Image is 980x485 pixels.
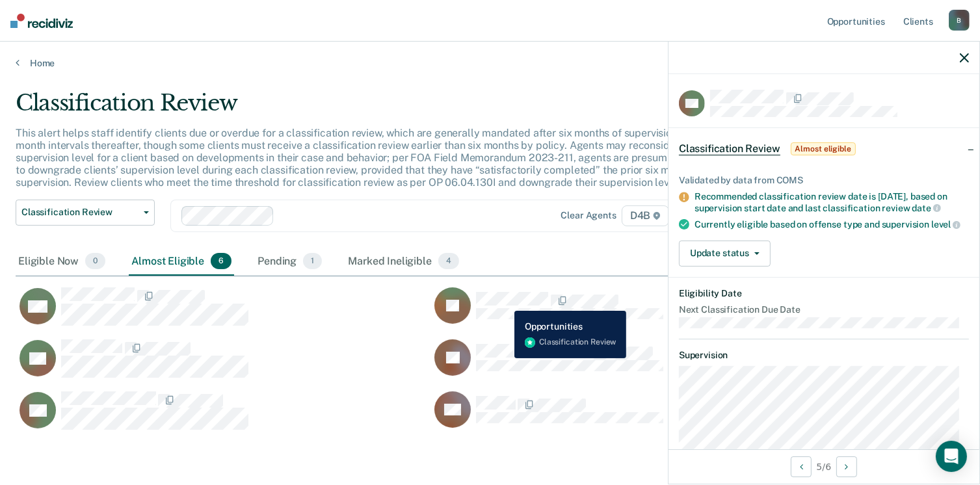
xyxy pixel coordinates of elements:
[129,248,234,276] div: Almost Eligible
[791,456,812,477] button: Previous Opportunity
[561,210,616,221] div: Clear agents
[430,287,845,339] div: CaseloadOpportunityCell-0809263
[622,205,669,226] span: D4B
[679,175,969,186] div: Validated by data from COMS
[303,253,322,270] span: 1
[949,10,970,31] div: B
[16,248,108,276] div: Eligible Now
[679,304,969,315] dt: Next Classification Due Date
[16,127,742,189] p: This alert helps staff identify clients due or overdue for a classification review, which are gen...
[10,14,73,28] img: Recidiviz
[695,218,969,230] div: Currently eligible based on offense type and supervision
[669,128,979,170] div: Classification ReviewAlmost eligible
[695,191,969,213] div: Recommended classification review date is [DATE], based on supervision start date and last classi...
[16,90,750,127] div: Classification Review
[255,248,324,276] div: Pending
[345,248,462,276] div: Marked Ineligible
[669,449,979,484] div: 5 / 6
[85,253,105,270] span: 0
[679,241,771,267] button: Update status
[16,57,964,69] a: Home
[16,339,430,391] div: CaseloadOpportunityCell-0686168
[836,456,857,477] button: Next Opportunity
[679,142,780,155] span: Classification Review
[679,288,969,299] dt: Eligibility Date
[931,219,960,229] span: level
[16,287,430,339] div: CaseloadOpportunityCell-0748439
[430,339,845,391] div: CaseloadOpportunityCell-0768948
[16,391,430,443] div: CaseloadOpportunityCell-0807013
[679,350,969,361] dt: Supervision
[211,253,232,270] span: 6
[438,253,459,270] span: 4
[430,391,845,443] div: CaseloadOpportunityCell-0594783
[21,207,139,218] span: Classification Review
[936,441,967,472] div: Open Intercom Messenger
[791,142,856,155] span: Almost eligible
